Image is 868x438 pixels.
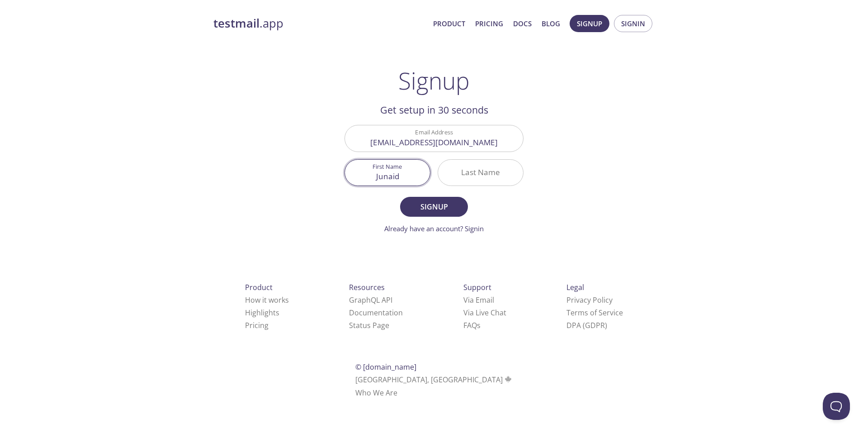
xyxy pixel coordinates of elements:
iframe: Help Scout Beacon - Open [823,393,850,420]
a: Via Live Chat [463,308,506,318]
a: Highlights [245,308,279,318]
a: Terms of Service [566,308,623,318]
h1: Signup [398,67,470,94]
span: Product [245,282,273,292]
span: Resources [349,282,385,292]
a: Documentation [349,308,403,318]
a: testmail.app [213,16,426,31]
a: Via Email [463,295,494,305]
a: GraphQL API [349,295,392,305]
a: How it works [245,295,289,305]
a: Pricing [245,320,269,330]
span: Legal [566,282,584,292]
a: Pricing [475,18,503,29]
span: Signup [410,200,458,213]
span: Signin [621,18,645,29]
button: Signup [400,197,468,217]
span: [GEOGRAPHIC_DATA], [GEOGRAPHIC_DATA] [355,375,513,385]
button: Signin [614,15,652,32]
a: FAQ [463,320,481,330]
a: DPA (GDPR) [566,320,607,330]
strong: testmail [213,15,259,31]
span: Signup [577,18,602,29]
a: Docs [513,18,532,29]
a: Status Page [349,320,389,330]
h2: Get setup in 30 seconds [344,102,524,118]
a: Blog [542,18,560,29]
a: Product [433,18,465,29]
a: Privacy Policy [566,295,613,305]
span: s [477,320,481,330]
button: Signup [570,15,609,32]
a: Already have an account? Signin [384,224,484,233]
span: Support [463,282,491,292]
span: © [DOMAIN_NAME] [355,362,416,372]
a: Who We Are [355,388,397,398]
